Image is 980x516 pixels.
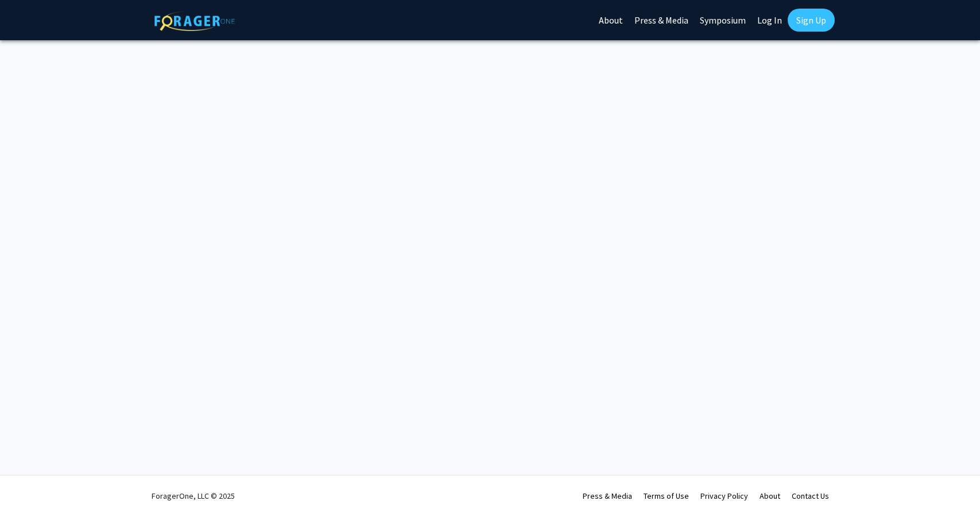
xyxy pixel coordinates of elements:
[792,491,829,501] a: Contact Us
[152,476,235,516] div: ForagerOne, LLC © 2025
[644,491,689,501] a: Terms of Use
[583,491,632,501] a: Press & Media
[154,11,235,31] img: ForagerOne Logo
[700,491,748,501] a: Privacy Policy
[788,9,835,32] a: Sign Up
[760,491,780,501] a: About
